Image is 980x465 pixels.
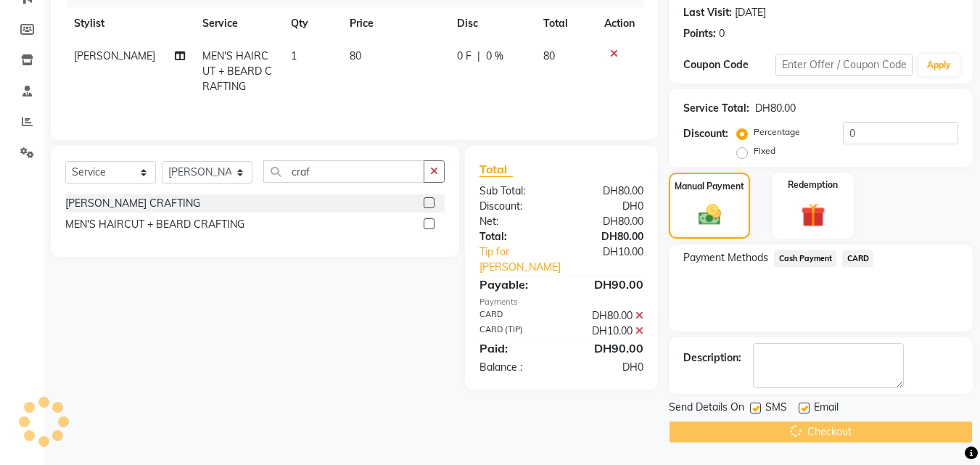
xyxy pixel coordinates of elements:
th: Action [596,7,643,40]
label: Percentage [754,125,800,139]
label: Fixed [754,144,775,157]
span: 0 F [457,49,472,64]
div: CARD (TIP) [469,324,561,339]
span: MEN'S HAIRCUT + BEARD CRAFTING [202,49,272,93]
div: Points: [683,26,716,41]
input: Enter Offer / Coupon Code [775,54,913,76]
div: Service Total: [683,101,749,116]
span: | [477,49,480,64]
img: _cash.svg [691,202,728,228]
div: Net: [469,214,561,229]
div: Payments [479,296,643,308]
div: Payable: [469,276,561,293]
div: Discount: [683,126,728,141]
div: MEN'S HAIRCUT + BEARD CRAFTING [65,217,244,232]
div: Discount: [469,199,561,214]
span: 80 [543,49,555,62]
span: 0 % [486,49,503,64]
th: Stylist [65,7,194,40]
div: Paid: [469,340,561,357]
div: DH80.00 [561,184,654,199]
span: CARD [842,250,873,267]
button: Apply [918,54,960,76]
th: Service [194,7,282,40]
span: Email [814,400,839,418]
img: _gift.svg [794,200,833,230]
span: 1 [291,49,297,62]
div: DH10.00 [577,244,655,275]
th: Total [535,7,596,40]
label: Redemption [788,178,838,192]
div: 0 [719,26,725,41]
th: Qty [282,7,341,40]
div: DH90.00 [561,276,654,293]
div: DH80.00 [561,229,654,244]
div: Total: [469,229,561,244]
span: Cash Payment [774,250,836,267]
span: Send Details On [669,400,744,418]
label: Manual Payment [675,180,744,193]
span: [PERSON_NAME] [74,49,155,62]
div: DH80.00 [561,308,654,324]
div: DH80.00 [755,101,796,116]
div: [DATE] [735,5,766,20]
div: DH90.00 [561,340,654,357]
span: Payment Methods [683,250,768,266]
div: DH0 [561,199,654,214]
div: Balance : [469,360,561,375]
div: Sub Total: [469,184,561,199]
span: 80 [350,49,361,62]
div: Description: [683,350,741,366]
th: Price [341,7,448,40]
th: Disc [448,7,535,40]
div: DH0 [561,360,654,375]
span: Total [479,162,513,177]
a: Tip for [PERSON_NAME] [469,244,577,275]
span: SMS [765,400,787,418]
div: DH10.00 [561,324,654,339]
div: DH80.00 [561,214,654,229]
div: Coupon Code [683,57,775,73]
input: Search or Scan [263,160,424,183]
div: CARD [469,308,561,324]
div: [PERSON_NAME] CRAFTING [65,196,200,211]
div: Last Visit: [683,5,732,20]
